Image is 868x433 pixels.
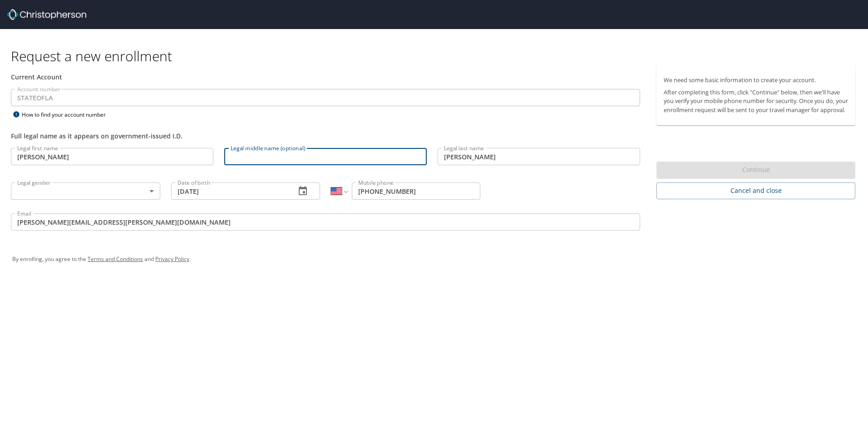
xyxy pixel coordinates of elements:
button: Cancel and close [656,182,855,199]
a: Privacy Policy [155,255,189,263]
div: How to find your account number [11,109,124,120]
p: We need some basic information to create your account. [664,76,848,84]
div: Current Account [11,72,640,82]
div: By enrolling, you agree to the and . [12,248,856,271]
input: Enter phone number [352,182,480,200]
img: cbt logo [7,9,86,20]
p: After completing this form, click "Continue" below, then we'll have you verify your mobile phone ... [664,88,848,114]
h1: Request a new enrollment [11,47,863,65]
div: Full legal name as it appears on government-issued I.D. [11,131,640,141]
div: ​ [11,182,160,200]
a: Terms and Conditions [88,255,143,263]
span: Cancel and close [664,185,848,197]
input: MM/DD/YYYY [171,182,289,200]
